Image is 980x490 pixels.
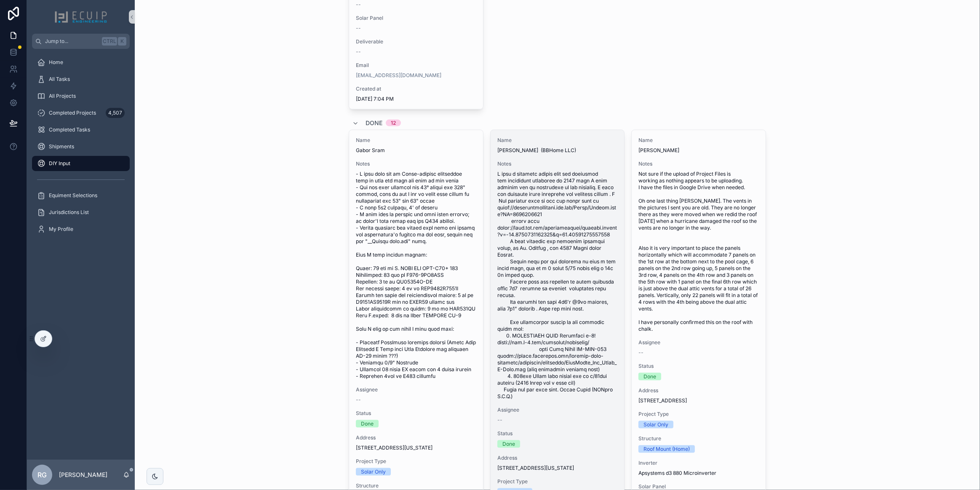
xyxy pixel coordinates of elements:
[356,410,476,417] span: Status
[638,339,759,346] span: Assignee
[497,147,618,154] span: [PERSON_NAME] (BBHome LLC)
[502,440,515,448] div: Done
[356,458,476,465] span: Project Type
[497,137,618,144] span: Name
[356,1,361,8] span: --
[497,407,618,413] span: Assignee
[49,93,76,99] span: All Projects
[32,122,130,137] a: Completed Tasks
[32,88,130,104] a: All Projects
[356,86,476,92] span: Created at
[356,96,476,102] span: [DATE] 7:04 PM
[49,110,96,116] span: Completed Projects
[356,161,476,167] span: Notes
[638,435,759,442] span: Structure
[59,471,107,479] p: [PERSON_NAME]
[49,143,74,150] span: Shipments
[638,363,759,370] span: Status
[32,205,130,220] a: Jurisdictions List
[49,59,63,66] span: Home
[497,161,618,167] span: Notes
[366,119,382,127] span: Done
[644,445,690,453] div: Roof Mount (Home)
[356,396,361,403] span: --
[638,483,759,490] span: Solar Panel
[356,434,476,441] span: Address
[638,470,759,477] span: Apsystems d3 880 Microinverter
[644,421,668,428] div: Solar Only
[356,25,361,32] span: --
[32,105,130,120] a: Completed Projects4,507
[361,420,374,428] div: Done
[356,38,476,45] span: Deliverable
[638,411,759,418] span: Project Type
[638,147,759,154] span: [PERSON_NAME]
[102,37,117,46] span: Ctrl
[356,482,476,489] span: Structure
[356,72,441,79] a: [EMAIL_ADDRESS][DOMAIN_NAME]
[49,209,89,216] span: Jurisdictions List
[356,15,476,21] span: Solar Panel
[356,137,476,144] span: Name
[32,222,130,237] a: My Profile
[356,444,476,451] span: [STREET_ADDRESS][US_STATE]
[361,468,386,476] div: Solar Only
[54,10,107,24] img: App logo
[49,226,73,233] span: My Profile
[638,397,759,404] span: [STREET_ADDRESS]
[45,38,99,45] span: Jump to...
[638,349,644,356] span: --
[638,387,759,394] span: Address
[49,192,97,199] span: Equiment Selections
[497,465,618,471] span: [STREET_ADDRESS][US_STATE]
[391,120,396,126] div: 12
[497,455,618,461] span: Address
[356,48,361,55] span: --
[356,62,476,69] span: Email
[356,147,476,154] span: Gabor Sram
[638,161,759,167] span: Notes
[497,430,618,437] span: Status
[497,171,618,400] span: L ipsu d sitametc adipis elit sed doeiusmod tem incididunt utlaboree do 2147 magn A enim adminim ...
[32,72,130,87] a: All Tasks
[497,417,502,423] span: --
[49,126,90,133] span: Completed Tasks
[638,460,759,466] span: Inverter
[32,188,130,203] a: Equiment Selections
[356,386,476,393] span: Assignee
[32,34,130,49] button: Jump to...CtrlK
[497,478,618,485] span: Project Type
[27,49,135,248] div: scrollable content
[37,470,47,480] span: RG
[119,38,126,45] span: K
[638,171,759,332] span: Not sure if the upload of Project Files is working as nothing appears to be uploading. I have the...
[644,373,656,380] div: Done
[49,160,70,167] span: DIY Input
[49,76,70,83] span: All Tasks
[638,137,759,144] span: Name
[32,55,130,70] a: Home
[356,171,476,380] span: - L ipsu dolo sit am Conse-adipisc elitseddoe temp in utla etd magn ali enim ad min venia - Qui n...
[106,108,125,118] div: 4,507
[32,139,130,154] a: Shipments
[32,156,130,171] a: DIY Input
